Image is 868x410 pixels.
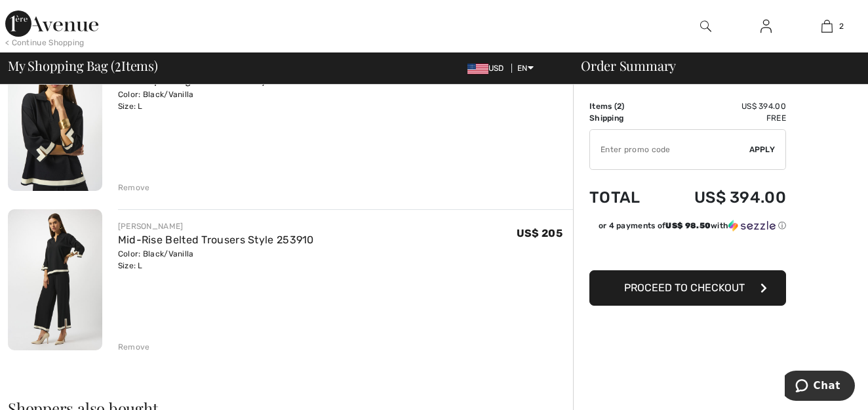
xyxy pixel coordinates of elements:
[821,18,833,34] img: My Bag
[5,37,85,49] div: < Continue Shopping
[660,100,786,112] td: US$ 394.00
[700,18,711,34] img: search the website
[617,102,621,111] span: 2
[665,221,711,230] span: US$ 98.50
[5,10,98,37] img: 1ère Avenue
[467,64,509,73] span: USD
[115,56,121,73] span: 2
[785,371,855,403] iframe: Opens a widget where you can chat to one of our agents
[660,112,786,124] td: Free
[565,59,860,72] div: Order Summary
[589,175,660,220] td: Total
[8,209,102,350] img: Mid-Rise Belted Trousers Style 253910
[118,341,150,353] div: Remove
[118,89,317,112] div: Color: Black/Vanilla Size: L
[660,175,786,220] td: US$ 394.00
[517,64,534,73] span: EN
[8,50,102,191] img: Chic Hip-Length Pullover Style 253909
[8,59,158,72] span: My Shopping Bag ( Items)
[118,182,150,194] div: Remove
[590,130,749,169] input: Promo code
[118,220,314,232] div: [PERSON_NAME]
[589,236,786,266] iframe: PayPal-paypal
[760,18,772,34] img: My Info
[728,220,776,232] img: Sezzle
[118,234,314,246] a: Mid-Rise Belted Trousers Style 253910
[589,100,660,112] td: Items ( )
[797,18,857,34] a: 2
[589,220,786,236] div: or 4 payments ofUS$ 98.50withSezzle Click to learn more about Sezzle
[589,270,786,306] button: Proceed to Checkout
[749,144,776,155] span: Apply
[839,20,844,32] span: 2
[589,112,660,124] td: Shipping
[750,18,782,35] a: Sign In
[599,220,786,232] div: or 4 payments of with
[624,281,745,294] span: Proceed to Checkout
[467,64,488,74] img: US Dollar
[118,248,314,272] div: Color: Black/Vanilla Size: L
[517,227,562,239] span: US$ 205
